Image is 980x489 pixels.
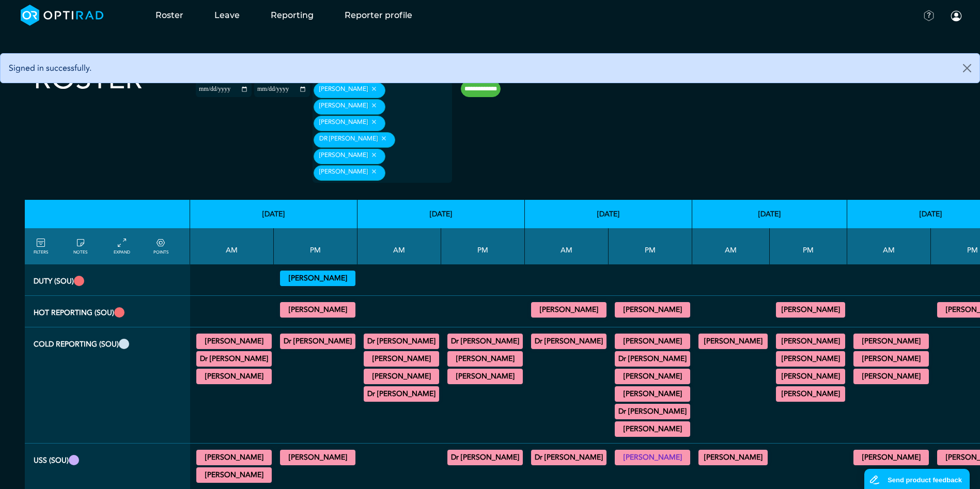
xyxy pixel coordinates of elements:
[853,351,929,367] div: General CT/General MRI 08:00 - 10:30
[280,302,355,318] div: MRI Trauma & Urgent/CT Trauma & Urgent 13:00 - 17:30
[314,83,385,98] div: [PERSON_NAME]
[314,116,385,131] div: [PERSON_NAME]
[441,228,525,264] th: PM
[368,102,380,109] button: Remove item: '8f6c46f2-3453-42a8-890f-0d052f8d4a0f'
[525,200,692,228] th: [DATE]
[776,351,845,367] div: General CT/General MRI 14:00 - 16:00
[855,353,927,365] summary: [PERSON_NAME]
[368,118,380,125] button: Remove item: '368285ec-215c-4d2c-8c4a-3789a57936ec'
[378,135,390,142] button: Remove item: '87cca54e-ea07-4d23-8121-45a1cdd63a82'
[777,304,844,316] summary: [PERSON_NAME]
[114,237,130,256] a: collapse/expand entries
[770,228,847,264] th: PM
[692,228,770,264] th: AM
[700,451,766,464] summary: [PERSON_NAME]
[533,335,605,348] summary: Dr [PERSON_NAME]
[364,334,439,349] div: General CT 07:30 - 09:00
[280,334,355,349] div: General MRI/General CT 17:00 - 18:00
[365,353,438,365] summary: [PERSON_NAME]
[21,5,104,26] img: brand-opti-rad-logos-blue-and-white-d2f68631ba2948856bd03f2d395fb146ddc8fb01b4b6e9315ea85fa773367...
[616,451,689,464] summary: [PERSON_NAME]
[357,200,525,228] th: [DATE]
[198,370,270,383] summary: [PERSON_NAME]
[198,469,270,481] summary: [PERSON_NAME]
[615,421,690,437] div: General CT/General MRI 16:00 - 17:00
[615,386,690,402] div: General MRI/General CT 14:00 - 16:00
[855,451,927,464] summary: [PERSON_NAME]
[365,388,438,400] summary: Dr [PERSON_NAME]
[447,450,523,465] div: US Diagnostic MSK 14:00 - 17:00
[449,353,521,365] summary: [PERSON_NAME]
[198,335,270,348] summary: [PERSON_NAME]
[777,370,844,383] summary: [PERSON_NAME]
[700,335,766,348] summary: [PERSON_NAME]
[25,296,190,327] th: Hot Reporting (SOU)
[280,271,355,286] div: Vetting (30 PF Points) 13:00 - 17:00
[364,369,439,384] div: General CT 09:30 - 10:30
[616,388,689,400] summary: [PERSON_NAME]
[531,302,606,318] div: MRI Trauma & Urgent/CT Trauma & Urgent 09:00 - 13:00
[314,165,385,181] div: [PERSON_NAME]
[25,264,190,296] th: Duty (SOU)
[368,85,380,92] button: Remove item: '7b26274d-5c83-42da-8388-eab6ede37723'
[190,228,274,264] th: AM
[531,450,606,465] div: General US 09:00 - 13:00
[615,369,690,384] div: General CT/General MRI 13:00 - 14:00
[449,451,521,464] summary: Dr [PERSON_NAME]
[365,370,438,383] summary: [PERSON_NAME]
[777,353,844,365] summary: [PERSON_NAME]
[616,423,689,435] summary: [PERSON_NAME]
[34,62,143,97] h2: Roster
[698,334,768,349] div: General CT 09:00 - 12:30
[777,335,844,348] summary: [PERSON_NAME]
[190,200,357,228] th: [DATE]
[280,450,355,465] div: General US 13:00 - 17:00
[368,151,380,159] button: Remove item: '97e3e3f9-39bb-4959-b53e-e846ea2b57b3'
[777,388,844,400] summary: [PERSON_NAME]
[776,369,845,384] div: General CT/General MRI 15:00 - 17:00
[365,335,438,348] summary: Dr [PERSON_NAME]
[314,99,385,115] div: [PERSON_NAME]
[387,169,439,178] input: null
[615,334,690,349] div: General CT/General MRI 13:00 - 15:00
[533,304,605,316] summary: [PERSON_NAME]
[282,451,354,464] summary: [PERSON_NAME]
[615,302,690,318] div: MRI Trauma & Urgent/CT Trauma & Urgent 13:00 - 17:00
[616,370,689,383] summary: [PERSON_NAME]
[368,168,380,175] button: Remove item: 'e0a2eaf6-8c2c-496f-9127-c3d7ac89e4ca'
[616,335,689,348] summary: [PERSON_NAME]
[364,351,439,367] div: General CT/General MRI 09:00 - 13:00
[282,304,354,316] summary: [PERSON_NAME]
[196,467,272,483] div: General US 09:00 - 13:00
[274,228,357,264] th: PM
[73,237,87,256] a: show/hide notes
[198,451,270,464] summary: [PERSON_NAME]
[198,353,270,365] summary: Dr [PERSON_NAME]
[357,228,441,264] th: AM
[314,132,395,148] div: Dr [PERSON_NAME]
[364,386,439,402] div: General CT 11:00 - 12:00
[447,334,523,349] div: CB CT Dental 12:00 - 13:00
[449,370,521,383] summary: [PERSON_NAME]
[525,228,609,264] th: AM
[447,351,523,367] div: General CT 13:00 - 17:30
[853,369,929,384] div: General CT 10:30 - 11:30
[847,228,931,264] th: AM
[698,450,768,465] div: General US 09:00 - 12:00
[609,228,692,264] th: PM
[25,327,190,444] th: Cold Reporting (SOU)
[616,405,689,418] summary: Dr [PERSON_NAME]
[533,451,605,464] summary: Dr [PERSON_NAME]
[531,334,606,349] div: General CT 08:00 - 09:00
[615,450,690,465] div: General US 13:00 - 17:00
[855,370,927,383] summary: [PERSON_NAME]
[776,302,845,318] div: CT Trauma & Urgent/MRI Trauma & Urgent 13:00 - 17:30
[34,237,48,256] a: FILTERS
[616,353,689,365] summary: Dr [PERSON_NAME]
[776,386,845,402] div: CB CT Dental 17:30 - 18:30
[282,272,354,285] summary: [PERSON_NAME]
[282,335,354,348] summary: Dr [PERSON_NAME]
[692,200,847,228] th: [DATE]
[447,369,523,384] div: General CT/General MRI 14:00 - 15:00
[853,450,929,465] div: General US 09:00 - 13:00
